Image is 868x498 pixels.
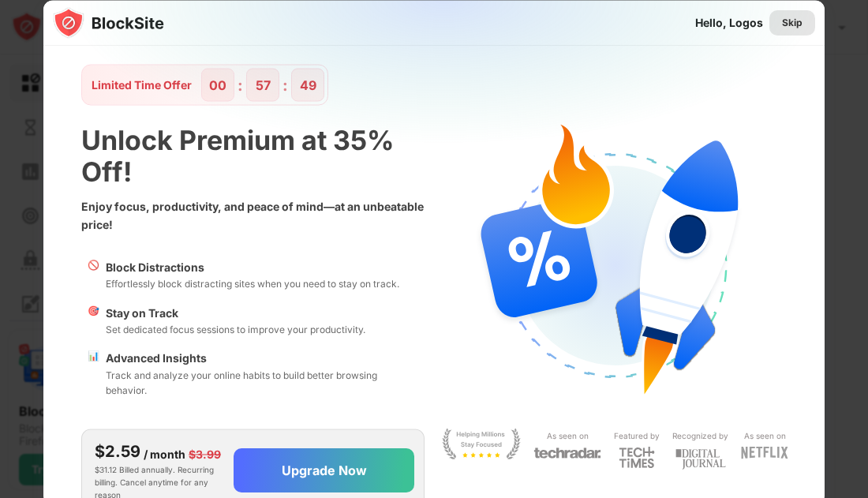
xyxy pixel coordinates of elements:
div: Skip [782,14,803,30]
div: Featured by [614,428,660,443]
div: Track and analyze your online habits to build better browsing behavior. [106,367,418,397]
div: Stay on Track [106,304,365,321]
div: Upgrade Now [282,462,367,477]
div: As seen on [744,428,786,443]
div: $3.99 [189,445,221,462]
div: 📊 [88,350,99,398]
img: light-stay-focus.svg [442,428,521,459]
img: light-techradar.svg [533,446,601,459]
div: Recognized by [672,428,728,443]
img: light-digital-journal.svg [675,446,726,472]
div: As seen on [547,428,589,443]
img: light-techtimes.svg [619,446,655,468]
div: 🎯 [88,304,99,337]
img: light-netflix.svg [741,446,788,459]
div: Advanced Insights [106,350,418,367]
div: Set dedicated focus sessions to improve your productivity. [106,321,365,336]
div: $2.59 [95,439,140,462]
div: / month [144,445,185,462]
div: Effortlessly block distracting sites when you need to stay on track. [106,276,399,291]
